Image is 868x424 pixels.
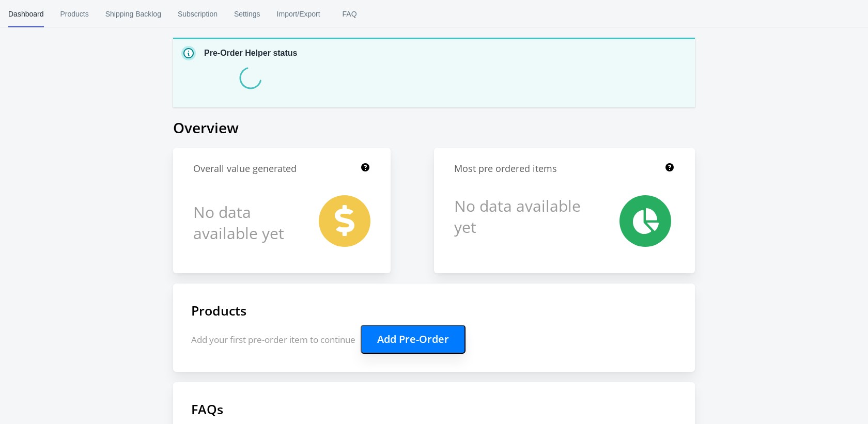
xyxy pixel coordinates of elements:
[193,195,297,249] h1: No data available yet
[277,1,320,27] span: Import/Export
[193,162,297,175] h1: Overall value generated
[105,1,161,27] span: Shipping Backlog
[178,1,218,27] span: Subscription
[60,1,89,27] span: Products
[191,302,677,319] h1: Products
[454,162,557,175] h1: Most pre ordered items
[8,1,44,27] span: Dashboard
[361,325,466,354] button: Add Pre-Order
[454,195,583,238] h1: No data available yet
[191,325,677,354] p: Add your first pre-order item to continue
[337,1,363,27] span: FAQ
[204,47,298,59] p: Pre-Order Helper status
[234,1,260,27] span: Settings
[173,118,695,137] h1: Overview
